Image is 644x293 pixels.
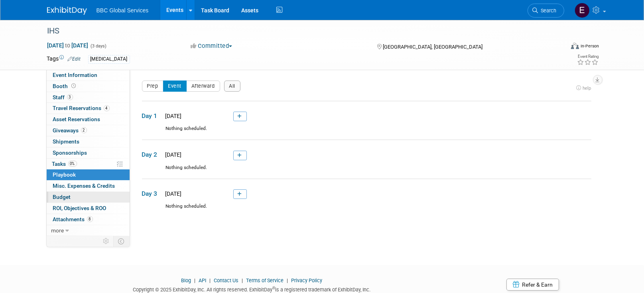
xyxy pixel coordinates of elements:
[47,81,130,92] a: Booth
[53,83,78,89] span: Booth
[207,277,213,283] span: |
[506,279,559,291] a: Refer & Earn
[580,43,599,49] div: In-Person
[583,85,591,91] span: help
[517,41,599,53] div: Event Format
[142,203,591,217] div: Nothing scheduled.
[47,214,130,225] a: Attachments8
[47,225,130,236] a: more
[47,70,130,81] a: Event Information
[47,181,130,191] a: Misc. Expenses & Credits
[571,43,579,49] img: Format-Inperson.png
[70,83,78,89] span: Booth not reserved yet
[47,125,130,136] a: Giveaways2
[142,81,163,92] button: Prep
[88,55,130,63] div: [MEDICAL_DATA]
[291,277,322,283] a: Privacy Policy
[47,203,130,214] a: ROI, Objectives & ROO
[64,42,72,49] span: to
[113,236,130,246] td: Toggle Event Tabs
[163,113,182,119] span: [DATE]
[163,81,187,92] button: Event
[47,169,130,180] a: Playbook
[199,277,206,283] a: API
[224,81,241,92] button: All
[53,94,73,100] span: Staff
[53,216,93,222] span: Attachments
[47,192,130,203] a: Budget
[142,189,162,198] span: Day 3
[68,56,81,62] a: Edit
[47,55,81,64] td: Tags
[97,7,149,14] span: BBC Global Services
[53,171,76,178] span: Playbook
[52,161,77,167] span: Tasks
[47,114,130,125] a: Asset Reservations
[87,216,93,222] span: 8
[272,286,275,290] sup: ®
[104,105,110,111] span: 4
[192,277,197,283] span: |
[47,147,130,158] a: Sponsorships
[383,44,483,50] span: [GEOGRAPHIC_DATA], [GEOGRAPHIC_DATA]
[142,112,162,120] span: Day 1
[181,277,191,283] a: Blog
[528,4,564,18] a: Search
[53,72,98,78] span: Event Information
[246,277,284,283] a: Terms of Service
[47,103,130,114] a: Travel Reservations4
[47,136,130,147] a: Shipments
[51,227,64,234] span: more
[53,138,80,145] span: Shipments
[67,94,73,100] span: 3
[577,55,599,59] div: Event Rating
[53,149,87,156] span: Sponsorships
[53,127,87,134] span: Giveaways
[142,150,162,159] span: Day 2
[47,92,130,103] a: Staff3
[68,161,77,167] span: 0%
[575,3,590,18] img: Ethan Denkensohn
[100,236,114,246] td: Personalize Event Tab Strip
[53,105,110,111] span: Travel Reservations
[81,127,87,133] span: 2
[53,194,71,200] span: Budget
[186,81,220,92] button: Afterward
[188,42,235,50] button: Committed
[142,125,591,139] div: Nothing scheduled.
[285,277,290,283] span: |
[163,151,182,158] span: [DATE]
[45,24,552,38] div: IHS
[47,159,130,169] a: Tasks0%
[53,183,115,189] span: Misc. Expenses & Credits
[163,191,182,197] span: [DATE]
[214,277,238,283] a: Contact Us
[47,42,89,49] span: [DATE] [DATE]
[53,205,106,211] span: ROI, Objectives & ROO
[90,43,107,49] span: (3 days)
[538,8,557,14] span: Search
[142,164,591,178] div: Nothing scheduled.
[47,7,87,15] img: ExhibitDay
[240,277,245,283] span: |
[53,116,100,122] span: Asset Reservations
